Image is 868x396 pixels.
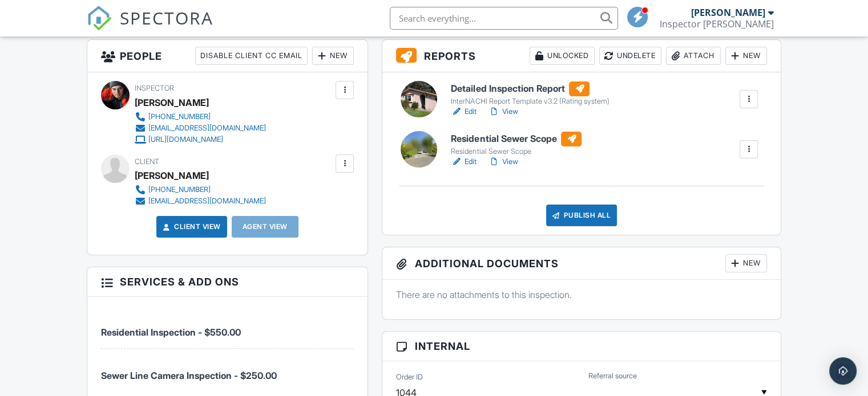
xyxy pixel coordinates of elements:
[87,15,213,39] a: SPECTORA
[530,47,595,65] div: Unlocked
[87,267,368,297] h3: Services & Add ons
[451,132,582,157] a: Residential Sewer Scope Residential Sewer Scope
[382,332,781,361] h3: Internal
[725,254,767,272] div: New
[101,326,241,338] span: Residential Inspection - $550.00
[135,167,209,184] div: [PERSON_NAME]
[87,6,112,31] img: The Best Home Inspection Software - Spectora
[87,40,368,72] h3: People
[390,7,618,30] input: Search everything...
[451,147,582,156] div: Residential Sewer Scope
[829,357,857,385] div: Open Intercom Messenger
[148,185,211,194] div: [PHONE_NUMBER]
[101,370,277,381] span: Sewer Line Camera Inspection - $250.00
[101,349,354,391] li: Service: Sewer Line Camera Inspection
[135,184,266,195] a: [PHONE_NUMBER]
[451,81,609,107] a: Detailed Inspection Report InterNACHI Report Template v3.2 (Rating system)
[666,47,721,65] div: Attach
[660,18,774,30] div: Inspector Pat
[382,247,781,280] h3: Additional Documents
[312,47,354,65] div: New
[382,40,781,72] h3: Reports
[451,106,477,117] a: Edit
[148,197,266,206] div: [EMAIL_ADDRESS][DOMAIN_NAME]
[451,81,609,96] h6: Detailed Inspection Report
[101,305,354,348] li: Service: Residential Inspection
[488,106,518,117] a: View
[451,97,609,106] div: InterNACHI Report Template v3.2 (Rating system)
[451,156,477,168] a: Edit
[148,112,211,121] div: [PHONE_NUMBER]
[148,124,266,133] div: [EMAIL_ADDRESS][DOMAIN_NAME]
[488,156,518,168] a: View
[725,47,767,65] div: New
[546,205,617,226] div: Publish All
[135,195,266,207] a: [EMAIL_ADDRESS][DOMAIN_NAME]
[135,157,159,166] span: Client
[148,135,223,144] div: [URL][DOMAIN_NAME]
[160,221,221,232] a: Client View
[195,47,308,65] div: Disable Client CC Email
[120,6,213,30] span: SPECTORA
[599,47,661,65] div: Undelete
[451,132,582,146] h6: Residential Sewer Scope
[135,94,209,111] div: [PERSON_NAME]
[135,111,266,123] a: [PHONE_NUMBER]
[588,371,637,381] label: Referral source
[135,84,174,92] span: Inspector
[135,123,266,134] a: [EMAIL_ADDRESS][DOMAIN_NAME]
[396,288,767,301] p: There are no attachments to this inspection.
[691,7,765,18] div: [PERSON_NAME]
[135,134,266,145] a: [URL][DOMAIN_NAME]
[396,372,423,382] label: Order ID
